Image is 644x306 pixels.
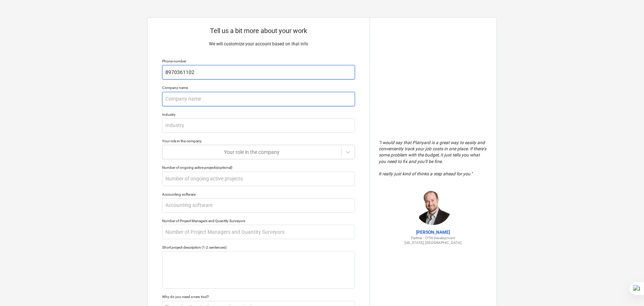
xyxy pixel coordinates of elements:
[162,118,355,133] input: Industry
[162,219,355,223] div: Number of Project Managers and Quantity Surveyors
[608,271,644,306] iframe: Chat Widget
[162,172,355,186] input: Number of ongoing active projects
[162,65,355,79] input: Your phone number
[162,139,355,143] div: Your role in the company
[162,294,355,299] div: Why do you need a new tool?
[162,92,355,106] input: Company name
[379,140,488,177] p: " I would say that Planyard is a great way to easily and conveniently track your job costs in one...
[162,192,355,197] div: Accounting software
[162,41,355,47] p: We will customize your account based on that info
[162,225,355,239] input: Number of Project Managers and Quantity Surveyors
[162,245,355,250] div: Short project description (1-2 sentences)
[162,165,355,170] div: Number of ongoing active projects (optional)
[162,59,355,64] div: Phone number
[379,229,488,236] p: [PERSON_NAME]
[379,236,488,240] p: Partner - TITN Development
[162,198,355,213] input: Accounting software
[415,189,451,225] img: Jordan Cohen
[162,112,355,117] div: Industry
[379,240,488,245] p: [US_STATE], [GEOGRAPHIC_DATA]
[162,85,355,90] div: Company name
[162,26,355,35] p: Tell us a bit more about your work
